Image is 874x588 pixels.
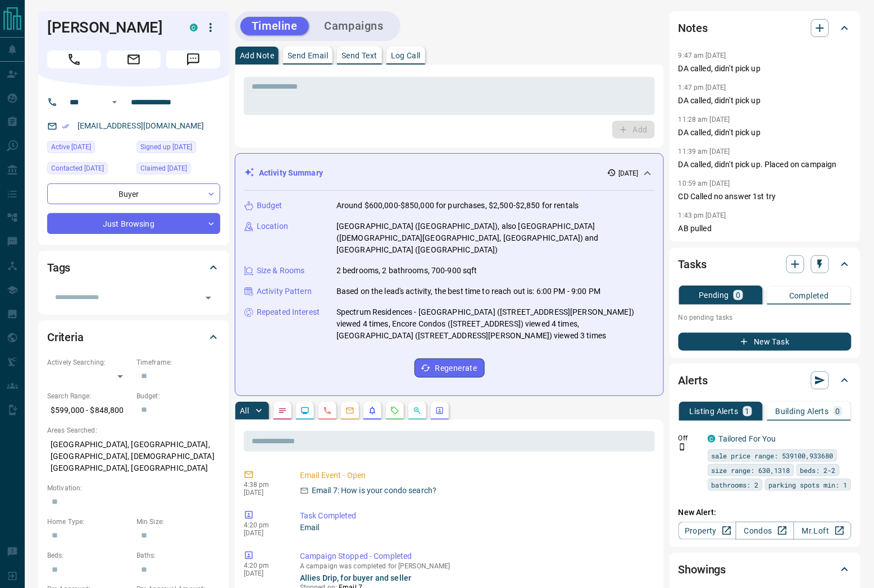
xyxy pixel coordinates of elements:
[679,127,852,139] p: DA called, didn't pick up
[679,333,852,351] button: New Task
[345,406,354,415] svg: Emails
[794,522,852,540] a: Mr.Loft
[47,425,220,435] p: Areas Searched:
[712,465,790,476] span: size range: 630,1318
[244,163,654,183] div: Activity Summary[DATE]
[190,24,198,31] div: condos.ca
[336,306,654,342] p: Spectrum Residences - [GEOGRAPHIC_DATA] ([STREET_ADDRESS][PERSON_NAME]) viewed 4 times, Encore Co...
[47,183,220,204] div: Buyer
[244,489,283,497] p: [DATE]
[415,359,485,378] button: Regenerate
[78,121,204,130] a: [EMAIL_ADDRESS][DOMAIN_NAME]
[435,406,444,415] svg: Agent Actions
[699,291,729,299] p: Pending
[47,401,131,420] p: $599,000 - $848,800
[301,406,309,415] svg: Lead Browsing Activity
[257,200,283,212] p: Budget
[300,522,650,534] p: Email
[47,141,131,157] div: Thu Oct 09 2025
[47,391,131,401] p: Search Range:
[107,50,161,68] span: Email
[323,406,332,415] svg: Calls
[47,162,131,178] div: Thu Oct 09 2025
[679,116,730,123] p: 11:28 am [DATE]
[679,443,686,451] svg: Push Notification Only
[257,306,320,318] p: Repeated Interest
[800,465,836,476] span: beds: 2-2
[679,561,726,578] h2: Showings
[679,52,726,59] p: 9:47 am [DATE]
[240,17,309,35] button: Timeline
[679,180,730,187] p: 10:59 am [DATE]
[300,510,650,522] p: Task Completed
[244,521,283,529] p: 4:20 pm
[679,212,726,219] p: 1:43 pm [DATE]
[789,292,829,300] p: Completed
[300,470,650,481] p: Email Event - Open
[719,434,776,443] a: Tailored For You
[47,435,220,477] p: [GEOGRAPHIC_DATA], [GEOGRAPHIC_DATA], [GEOGRAPHIC_DATA], [DEMOGRAPHIC_DATA][GEOGRAPHIC_DATA], [GE...
[690,407,739,415] p: Listing Alerts
[136,391,220,401] p: Budget:
[679,251,852,278] div: Tasks
[336,220,654,256] p: [GEOGRAPHIC_DATA] ([GEOGRAPHIC_DATA]), also [GEOGRAPHIC_DATA] ([DEMOGRAPHIC_DATA][GEOGRAPHIC_DATA...
[300,562,650,570] p: A campaign was completed for [PERSON_NAME]
[679,148,730,155] p: 11:39 am [DATE]
[244,569,283,577] p: [DATE]
[336,200,579,212] p: Around $600,000-$850,000 for purchases, $2,500-$2,850 for rentals
[166,50,220,68] span: Message
[257,286,312,297] p: Activity Pattern
[736,291,740,299] p: 0
[776,407,829,415] p: Building Alerts
[679,309,852,326] p: No pending tasks
[244,529,283,537] p: [DATE]
[47,483,220,493] p: Motivation:
[679,84,726,91] p: 1:47 pm [DATE]
[836,407,840,415] p: 0
[259,167,323,179] p: Activity Summary
[712,479,759,490] span: bathrooms: 2
[708,435,716,443] div: condos.ca
[288,52,328,59] p: Send Email
[679,433,701,443] p: Off
[679,522,736,540] a: Property
[300,573,411,582] a: Allies Drip, for buyer and seller
[712,450,834,461] span: sale price range: 539100,933680
[240,52,274,59] p: Add Note
[136,517,220,527] p: Min Size:
[140,163,187,174] span: Claimed [DATE]
[240,407,249,415] p: All
[336,286,600,297] p: Based on the lead's activity, the best time to reach out is: 6:00 PM - 9:00 PM
[313,17,395,35] button: Campaigns
[745,407,750,415] p: 1
[47,517,131,527] p: Home Type:
[368,406,377,415] svg: Listing Alerts
[679,367,852,394] div: Alerts
[618,168,639,178] p: [DATE]
[413,406,422,415] svg: Opportunities
[108,95,121,109] button: Open
[136,162,220,178] div: Fri Feb 28 2025
[201,290,216,306] button: Open
[136,357,220,367] p: Timeframe:
[47,259,70,277] h2: Tags
[47,254,220,281] div: Tags
[312,485,436,497] p: Email 7: How is your condo search?
[136,550,220,561] p: Baths:
[51,141,91,153] span: Active [DATE]
[679,95,852,107] p: DA called, didn't pick up
[342,52,377,59] p: Send Text
[47,213,220,234] div: Just Browsing
[47,357,131,367] p: Actively Searching:
[47,328,84,346] h2: Criteria
[244,562,283,569] p: 4:20 pm
[769,479,848,490] span: parking spots min: 1
[679,371,708,389] h2: Alerts
[679,63,852,75] p: DA called, didn't pick up
[136,141,220,157] div: Thu Jul 09 2020
[47,19,173,36] h1: [PERSON_NAME]
[257,265,305,277] p: Size & Rooms
[679,159,852,171] p: DA called, didn't pick up. Placed on campaign
[679,191,852,203] p: CD Called no answer 1st try
[47,324,220,351] div: Criteria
